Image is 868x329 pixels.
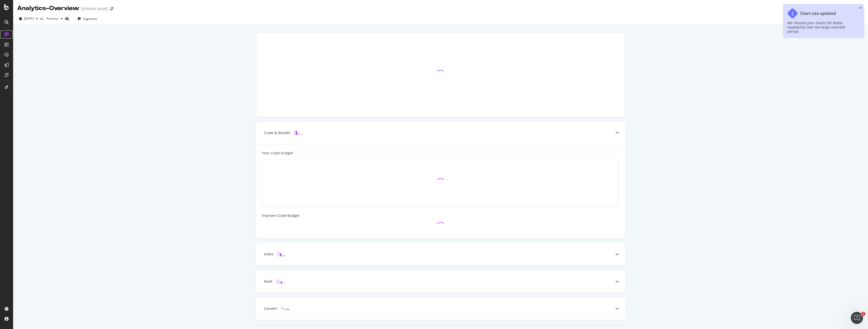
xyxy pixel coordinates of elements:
div: [DOMAIN_NAME] [81,6,108,11]
div: Rank [264,279,272,284]
div: We resized your charts for better readability over the large selected period [787,21,855,34]
button: Segments [75,15,99,23]
div: Chart size updated [800,11,836,16]
iframe: Intercom live chat [851,312,863,324]
span: Segments [83,17,97,21]
span: vs [40,16,44,21]
img: block-icon [281,306,289,311]
div: Analytics - Overview [17,4,79,13]
div: Index [264,252,273,257]
span: Previous [44,16,59,21]
img: block-icon [294,130,303,135]
div: Improve Crawl Budget [262,213,619,218]
div: close toast [859,6,862,10]
span: 1 [861,312,865,316]
img: block-icon [277,252,285,256]
div: Convert [264,306,277,311]
button: Previous [44,15,65,23]
div: Your crawl budget [262,151,293,156]
span: 2025 Sep. 10th [24,16,34,21]
div: arrow-right-arrow-left [110,7,113,11]
button: [DATE] [17,15,40,23]
div: Crawl & Render [264,130,290,135]
img: block-icon [276,279,284,284]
